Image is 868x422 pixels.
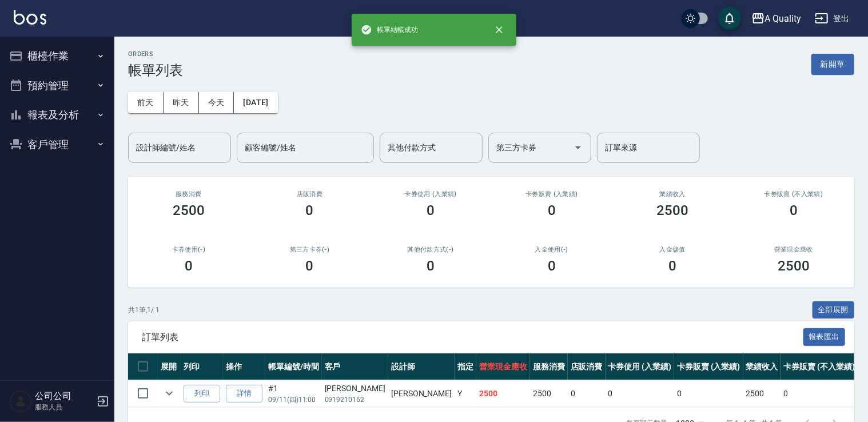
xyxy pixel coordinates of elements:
h3: 0 [427,202,435,218]
button: 新開單 [811,54,854,75]
td: 2500 [530,380,568,407]
p: 09/11 (四) 11:00 [268,395,319,405]
th: 客戶 [322,353,388,380]
h3: 0 [306,202,314,218]
td: 0 [781,380,857,407]
td: 2500 [743,380,781,407]
h2: ORDERS [128,50,183,58]
th: 指定 [455,353,476,380]
button: 前天 [128,92,164,113]
button: 登出 [810,8,854,29]
a: 詳情 [226,385,262,403]
img: Person [9,390,32,413]
button: 櫃檯作業 [5,41,110,71]
button: 預約管理 [5,71,110,101]
th: 列印 [181,353,223,380]
h2: 店販消費 [263,190,357,198]
h3: 0 [306,258,314,274]
td: #1 [265,380,322,407]
button: 今天 [199,92,234,113]
h2: 入金使用(-) [505,246,599,253]
th: 操作 [223,353,265,380]
button: save [718,7,741,30]
h3: 0 [668,258,676,274]
button: 列印 [184,385,220,403]
button: 客戶管理 [5,130,110,160]
h3: 2500 [778,258,810,274]
a: 新開單 [811,58,854,69]
td: 0 [606,380,675,407]
td: Y [455,380,476,407]
td: 2500 [476,380,530,407]
button: close [487,17,512,42]
th: 設計師 [388,353,455,380]
button: A Quality [747,7,806,30]
h2: 卡券使用 (入業績) [384,190,477,198]
th: 服務消費 [530,353,568,380]
h2: 業績收入 [626,190,720,198]
p: 共 1 筆, 1 / 1 [128,305,160,315]
h5: 公司公司 [35,391,93,402]
button: 報表及分析 [5,100,110,130]
p: 服務人員 [35,402,93,412]
button: [DATE] [234,92,277,113]
h2: 入金儲值 [626,246,720,253]
th: 業績收入 [743,353,781,380]
h3: 服務消費 [142,190,236,198]
div: A Quality [765,11,802,26]
h2: 卡券使用(-) [142,246,236,253]
th: 帳單編號/時間 [265,353,322,380]
h3: 帳單列表 [128,62,183,78]
img: Logo [14,10,46,25]
td: 0 [568,380,606,407]
h3: 0 [185,258,193,274]
th: 店販消費 [568,353,606,380]
span: 帳單結帳成功 [361,24,418,35]
h2: 卡券販賣 (入業績) [505,190,599,198]
button: expand row [161,385,178,402]
th: 營業現金應收 [476,353,530,380]
button: 昨天 [164,92,199,113]
a: 報表匯出 [803,331,846,342]
button: 報表匯出 [803,328,846,346]
h3: 2500 [657,202,689,218]
th: 卡券使用 (入業績) [606,353,675,380]
button: 全部展開 [813,301,855,319]
th: 展開 [158,353,181,380]
h3: 2500 [173,202,205,218]
h3: 0 [548,202,556,218]
h2: 其他付款方式(-) [384,246,477,253]
h2: 第三方卡券(-) [263,246,357,253]
div: [PERSON_NAME] [325,383,385,395]
h3: 0 [790,202,798,218]
th: 卡券販賣 (入業績) [674,353,743,380]
td: 0 [674,380,743,407]
h2: 卡券販賣 (不入業績) [747,190,841,198]
button: Open [569,138,587,157]
td: [PERSON_NAME] [388,380,455,407]
span: 訂單列表 [142,332,803,343]
h3: 0 [427,258,435,274]
h3: 0 [548,258,556,274]
th: 卡券販賣 (不入業績) [781,353,857,380]
h2: 營業現金應收 [747,246,841,253]
p: 0919210162 [325,395,385,405]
